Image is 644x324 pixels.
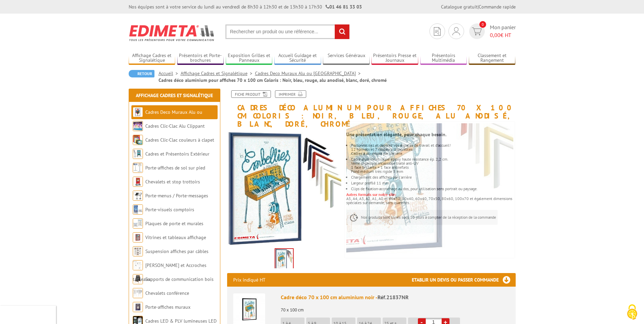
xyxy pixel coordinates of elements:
[145,318,217,324] a: Cadres LED & PLV lumineuses LED
[133,260,143,270] img: Cimaises et Accroches tableaux
[181,70,255,76] a: Affichage Cadres et Signalétique
[231,90,271,98] a: Fiche produit
[335,24,349,39] input: rechercher
[490,23,516,39] span: Mon panier
[145,234,206,240] a: Vitrines et tableaux affichage
[378,294,409,301] span: Réf.21837NR
[145,179,200,185] a: Chevalets et stop trottoirs
[145,193,208,199] a: Porte-menus / Porte-messages
[479,21,486,28] span: 0
[129,20,215,46] img: Edimeta
[226,53,273,64] a: Exposition Grilles et Panneaux
[129,70,154,77] a: Retour
[129,3,362,10] div: Nos équipes sont à votre service du lundi au vendredi de 8h30 à 12h30 et de 13h30 à 17h30
[467,23,516,39] a: devis rapide 0 Mon panier 0,00€ HT
[145,248,208,254] a: Suspension affiches par câbles
[133,191,143,201] img: Porte-menus / Porte-messages
[274,53,321,64] a: Accueil Guidage et Sécurité
[136,92,213,98] a: Affichage Cadres et Signalétique
[227,132,342,246] img: panneaux_cadres_21837nr_1.jpg
[145,304,190,310] a: Porte-affiches muraux
[275,90,306,98] a: Imprimer
[281,303,510,312] p: 70 x 100 cm
[490,32,500,38] span: 0,00
[620,301,644,324] button: Cookies (fenêtre modale)
[133,177,143,187] img: Chevalets et stop trottoirs
[133,109,202,129] a: Cadres Deco Muraux Alu ou [GEOGRAPHIC_DATA]
[441,4,478,10] a: Catalogue gratuit
[479,4,516,10] a: Commande rapide
[145,137,214,143] a: Cadres Clic-Clac couleurs à clapet
[159,70,181,76] a: Accueil
[412,273,516,287] h3: Etablir un devis ou passer commande
[133,262,206,282] a: [PERSON_NAME] et Accroches tableaux
[133,302,143,312] img: Porte-affiches muraux
[310,53,513,256] img: panneaux_cadres_21837nr_1.jpg
[159,77,387,84] li: Cadres déco aluminium pour affiches 70 x 100 cm Coloris : Noir, bleu, rouge, alu anodisé, blanc, ...
[323,53,370,64] a: Services Généraux
[133,107,143,117] img: Cadres Deco Muraux Alu ou Bois
[233,273,265,287] p: Prix indiqué HT
[177,53,224,64] a: Présentoirs et Porte-brochures
[145,276,214,282] a: Supports de communication bois
[371,53,418,64] a: Présentoirs Presse et Journaux
[145,165,205,171] a: Porte-affiches de sol sur pied
[145,220,203,227] a: Plaques de porte et murales
[145,206,194,213] a: Porte-visuels comptoirs
[222,90,521,128] h1: Cadres déco aluminium pour affiches 70 x 100 cm Coloris : Noir, bleu, rouge, alu anodisé, blanc, ...
[441,3,516,10] div: |
[326,4,362,10] strong: 01 46 81 33 03
[133,232,143,242] img: Vitrines et tableaux affichage
[129,53,176,64] a: Affichage Cadres et Signalétique
[133,246,143,256] img: Suspension affiches par câbles
[472,28,482,35] img: devis rapide
[133,163,143,173] img: Porte-affiches de sol sur pied
[275,249,293,270] img: panneaux_cadres_21837nr_1.jpg
[133,218,143,229] img: Plaques de porte et murales
[145,123,205,129] a: Cadres Clic-Clac Alu Clippant
[490,31,516,39] span: € HT
[420,53,467,64] a: Présentoirs Multimédia
[145,290,189,296] a: Chevalets conférence
[133,135,143,145] img: Cadres Clic-Clac couleurs à clapet
[133,149,143,159] img: Cadres et Présentoirs Extérieur
[469,53,516,64] a: Classement et Rangement
[225,24,350,39] input: Rechercher un produit ou une référence...
[281,293,510,301] div: Cadre déco 70 x 100 cm aluminium noir -
[145,151,209,157] a: Cadres et Présentoirs Extérieur
[434,27,441,36] img: devis rapide
[133,288,143,298] img: Chevalets conférence
[255,70,363,76] a: Cadres Deco Muraux Alu ou [GEOGRAPHIC_DATA]
[133,204,143,215] img: Porte-visuels comptoirs
[453,27,460,35] img: devis rapide
[624,304,641,321] img: Cookies (fenêtre modale)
